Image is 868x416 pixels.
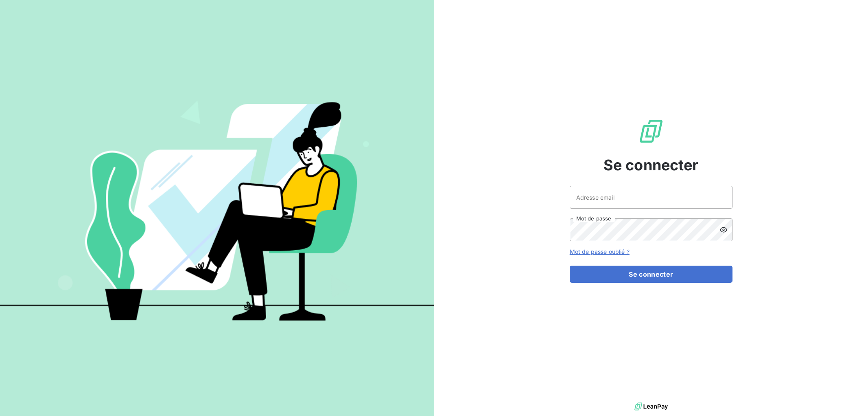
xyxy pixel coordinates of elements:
[634,401,668,413] img: logo
[570,266,732,283] button: Se connecter
[570,186,732,209] input: placeholder
[638,118,664,144] img: Logo LeanPay
[603,154,699,176] span: Se connecter
[570,248,630,255] a: Mot de passe oublié ?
